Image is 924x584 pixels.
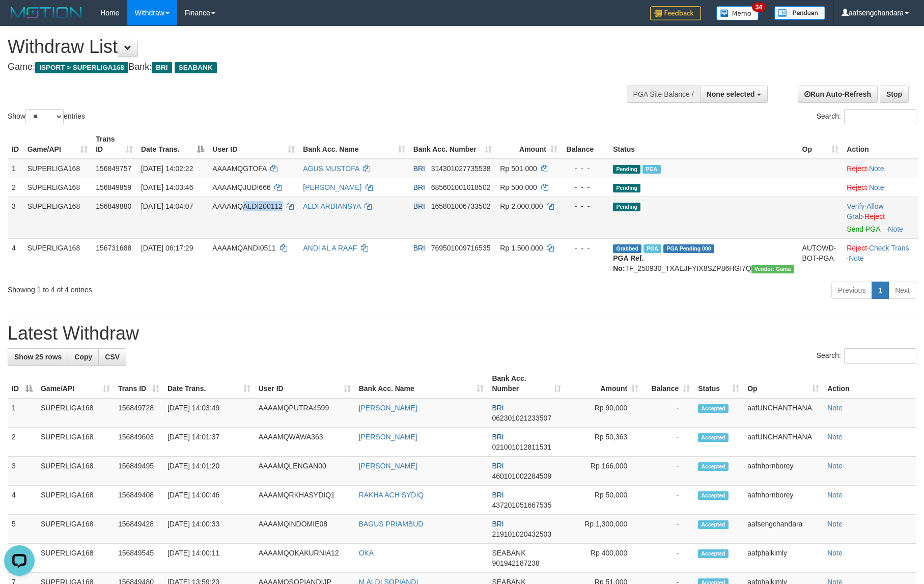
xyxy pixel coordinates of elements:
span: 156849880 [96,202,131,210]
td: AAAAMQINDOMIE08 [255,515,355,544]
th: Balance: activate to sort column ascending [642,369,694,398]
td: 156849495 [114,457,163,486]
a: Next [888,282,916,299]
td: 2 [8,178,23,197]
span: BRI [492,520,503,528]
td: Rp 166,000 [565,457,642,486]
a: Run Auto-Refresh [798,86,878,103]
th: ID [8,130,23,159]
span: Accepted [698,433,729,442]
a: Note [827,462,843,470]
a: Note [827,404,843,412]
div: - - - [566,182,605,192]
td: 4 [8,238,23,277]
span: 156731688 [96,244,131,252]
span: Copy 901942187238 to clipboard [492,559,539,567]
td: [DATE] 14:00:33 [163,515,255,544]
td: 156849428 [114,515,163,544]
a: Copy [68,348,99,366]
td: 1 [8,159,23,178]
a: RAKHA ACH SYDIQ [359,491,424,499]
th: Bank Acc. Number: activate to sort column ascending [409,130,496,159]
a: Reject [847,164,867,173]
span: [DATE] 06:17:29 [141,244,193,252]
b: PGA Ref. No: [613,254,643,272]
span: AAAAMQANDI0511 [212,244,276,252]
td: - [642,398,694,428]
div: - - - [566,201,605,211]
th: Date Trans.: activate to sort column descending [137,130,208,159]
td: aafUNCHANTHANA [743,428,823,457]
th: Status [609,130,798,159]
td: 3 [8,457,37,486]
td: SUPERLIGA168 [37,398,114,428]
td: 4 [8,486,37,515]
span: AAAAMQJUDI666 [212,183,270,191]
a: Note [827,433,843,441]
span: Rp 501.000 [500,164,537,173]
td: aafphalkimly [743,544,823,573]
th: Bank Acc. Number: activate to sort column ascending [488,369,565,398]
a: [PERSON_NAME] [359,404,417,412]
span: Copy 314301027735538 to clipboard [431,164,491,173]
th: Op: activate to sort column ascending [798,130,843,159]
td: TF_250930_TXAEJFYIX8SZP86HGI7Q [609,238,798,277]
span: Copy [74,353,92,361]
th: Op: activate to sort column ascending [743,369,823,398]
span: Grabbed [613,244,641,253]
a: 1 [872,282,889,299]
a: Note [827,520,843,528]
span: Copy 460101002284509 to clipboard [492,472,551,480]
input: Search: [844,109,916,124]
td: · · [843,197,918,238]
td: 156849603 [114,428,163,457]
a: CSV [98,348,126,366]
span: BRI [492,404,503,412]
a: Note [827,549,843,557]
a: [PERSON_NAME] [359,462,417,470]
a: ANDI AL A RAAF [303,244,357,252]
span: BRI [492,462,503,470]
span: Pending [613,203,640,211]
span: BRI [152,62,172,73]
label: Show entries [8,109,85,124]
td: AAAAMQRKHASYDIQ1 [255,486,355,515]
span: AAAAMQALDI200112 [212,202,283,210]
td: aafsengchandara [743,515,823,544]
span: Show 25 rows [14,353,62,361]
a: Previous [831,282,872,299]
td: - [642,457,694,486]
a: Show 25 rows [8,348,68,366]
span: PGA Pending [663,244,714,253]
td: aafnhornborey [743,486,823,515]
h4: Game: Bank: [8,62,606,72]
td: 1 [8,398,37,428]
span: Copy 437201051667535 to clipboard [492,501,551,509]
div: - - - [566,163,605,174]
span: BRI [413,183,425,191]
th: Bank Acc. Name: activate to sort column ascending [299,130,409,159]
th: Trans ID: activate to sort column ascending [114,369,163,398]
th: Balance [562,130,609,159]
span: BRI [413,164,425,173]
span: BRI [413,202,425,210]
td: [DATE] 14:03:49 [163,398,255,428]
span: · [847,202,883,220]
span: SEABANK [175,62,217,73]
span: Rp 2.000.000 [500,202,543,210]
span: ISPORT > SUPERLIGA168 [35,62,128,73]
button: Open LiveChat chat widget [4,4,35,35]
label: Search: [817,348,916,364]
span: CSV [105,353,120,361]
td: SUPERLIGA168 [23,197,92,238]
a: Reject [847,183,867,191]
span: 34 [752,3,766,12]
td: AAAAMQOKAKURNIA12 [255,544,355,573]
a: Allow Grab [847,202,883,220]
span: Accepted [698,549,729,558]
div: Showing 1 to 4 of 4 entries [8,281,377,295]
a: Send PGA [847,225,880,233]
th: Trans ID: activate to sort column ascending [92,130,137,159]
a: OKA [359,549,374,557]
td: AAAAMQLENGAN00 [255,457,355,486]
